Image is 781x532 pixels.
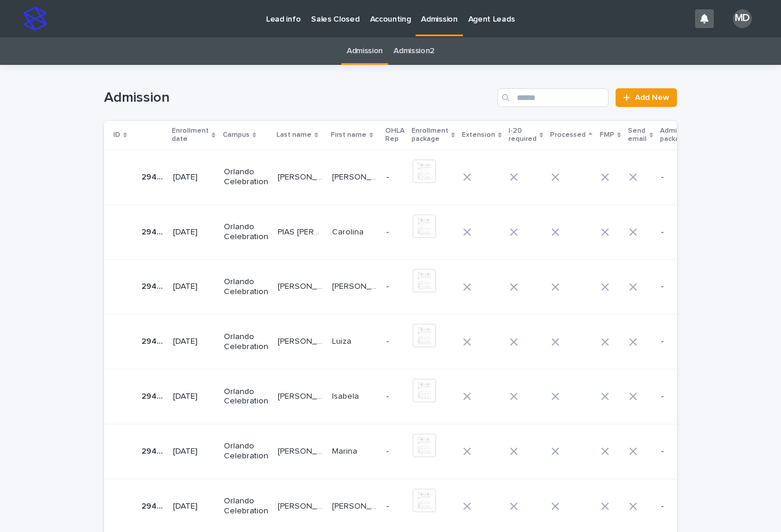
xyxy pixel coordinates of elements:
[661,337,701,347] p: -
[278,225,325,237] p: PIAS ZUCHETTO DA SILVA
[173,172,214,182] p: [DATE]
[141,170,166,182] p: 29439
[497,88,609,107] input: Search
[386,392,403,402] p: -
[141,389,166,402] p: 29445
[104,369,720,424] tr: 2944529445 [DATE]Orlando Celebration[PERSON_NAME] [PERSON_NAME][PERSON_NAME] [PERSON_NAME] Isabel...
[104,424,720,479] tr: 2944629446 [DATE]Orlando Celebration[PERSON_NAME] [PERSON_NAME][PERSON_NAME] [PERSON_NAME] Marina...
[173,337,214,347] p: [DATE]
[660,125,694,146] p: Admission package
[141,334,166,347] p: 29447
[224,387,268,407] p: Orlando Celebration
[661,227,701,237] p: -
[173,447,214,457] p: [DATE]
[332,334,354,347] p: Luiza
[733,9,752,28] div: MD
[172,125,209,146] p: Enrollment date
[141,225,166,237] p: 29437
[331,129,367,141] p: First name
[113,129,120,141] p: ID
[173,392,214,402] p: [DATE]
[386,282,403,292] p: -
[278,444,325,457] p: BOLSON CABRAL
[616,88,677,107] a: Add New
[223,129,250,141] p: Campus
[104,150,720,205] tr: 2943929439 [DATE]Orlando Celebration[PERSON_NAME][PERSON_NAME] [PERSON_NAME][PERSON_NAME] --
[628,125,647,146] p: Send email
[332,499,379,512] p: [PERSON_NAME]
[332,389,361,402] p: Isabela
[509,125,537,146] p: I-20 required
[23,7,47,30] img: stacker-logo-s-only.png
[224,441,268,461] p: Orlando Celebration
[104,205,720,260] tr: 2943729437 [DATE]Orlando CelebrationPIAS [PERSON_NAME] [PERSON_NAME]PIAS [PERSON_NAME] [PERSON_NA...
[224,332,268,352] p: Orlando Celebration
[104,260,720,315] tr: 2943829438 [DATE]Orlando Celebration[PERSON_NAME][PERSON_NAME] [PERSON_NAME][PERSON_NAME] --
[661,447,701,457] p: -
[550,129,586,141] p: Processed
[141,444,166,457] p: 29446
[661,502,701,512] p: -
[332,170,379,182] p: [PERSON_NAME]
[278,170,325,182] p: ESPINDOLA FRACARO
[386,227,403,237] p: -
[332,279,379,292] p: [PERSON_NAME]
[600,129,614,141] p: FMP
[104,315,720,369] tr: 2944729447 [DATE]Orlando Celebration[PERSON_NAME] [PERSON_NAME][PERSON_NAME] [PERSON_NAME] LuizaL...
[224,222,268,242] p: Orlando Celebration
[661,282,701,292] p: -
[104,89,493,106] h1: Admission
[635,94,669,102] span: Add New
[386,447,403,457] p: -
[173,282,214,292] p: [DATE]
[224,496,268,516] p: Orlando Celebration
[224,277,268,297] p: Orlando Celebration
[393,37,434,65] a: Admission2
[347,37,383,65] a: Admission
[277,129,312,141] p: Last name
[386,172,403,182] p: -
[141,279,166,292] p: 29438
[173,502,214,512] p: [DATE]
[224,167,268,187] p: Orlando Celebration
[462,129,495,141] p: Extension
[661,172,701,182] p: -
[278,499,325,512] p: CABRAL KIRCHHOF
[412,125,448,146] p: Enrollment package
[278,389,325,402] p: SAUSEN SCHNEIDER
[141,499,166,512] p: 29448
[332,444,360,457] p: Marina
[386,502,403,512] p: -
[278,334,325,347] p: CABRAL KIRCHHOF
[385,125,405,146] p: OHLA Rep
[386,337,403,347] p: -
[661,392,701,402] p: -
[332,225,366,237] p: Carolina
[278,279,325,292] p: [PERSON_NAME]
[173,227,214,237] p: [DATE]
